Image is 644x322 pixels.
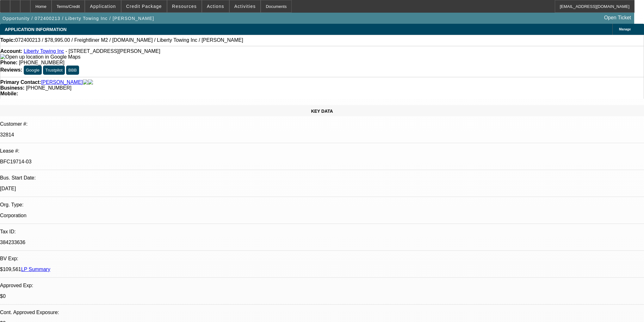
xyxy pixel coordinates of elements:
[0,67,22,73] strong: Reviews:
[0,91,18,96] strong: Mobile:
[0,60,17,65] strong: Phone:
[88,79,93,85] img: linkedin-icon.png
[0,37,15,43] strong: Topic:
[0,54,80,60] img: Open up location in Google Maps
[207,4,224,9] span: Actions
[230,0,261,12] button: Activities
[602,12,634,23] a: Open Ticket
[619,28,631,31] span: Manage
[202,0,229,12] button: Actions
[85,0,121,12] button: Application
[0,85,24,91] strong: Business:
[126,4,162,9] span: Credit Package
[83,79,88,85] img: facebook-icon.png
[0,79,41,85] strong: Primary Contact:
[311,109,333,114] span: KEY DATA
[5,27,66,32] span: APPLICATION INFORMATION
[41,79,83,85] a: [PERSON_NAME]
[65,48,160,54] span: - [STREET_ADDRESS][PERSON_NAME]
[66,66,79,75] button: BBB
[234,4,256,9] span: Activities
[26,85,71,91] span: [PHONE_NUMBER]
[15,37,243,43] span: 072400213 / $78,995.00 / Freightliner M2 / [DOMAIN_NAME] / Liberty Towing Inc / [PERSON_NAME]
[172,4,197,9] span: Resources
[43,66,65,75] button: Trustpilot
[21,267,50,272] a: LP Summary
[3,16,154,21] span: Opportunity / 072400213 / Liberty Towing Inc / [PERSON_NAME]
[19,60,65,65] span: [PHONE_NUMBER]
[24,66,42,75] button: Google
[90,4,116,9] span: Application
[0,54,80,60] a: View Google Maps
[24,48,64,54] a: Liberty Towing Inc
[121,0,167,12] button: Credit Package
[167,0,201,12] button: Resources
[0,48,22,54] strong: Account:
